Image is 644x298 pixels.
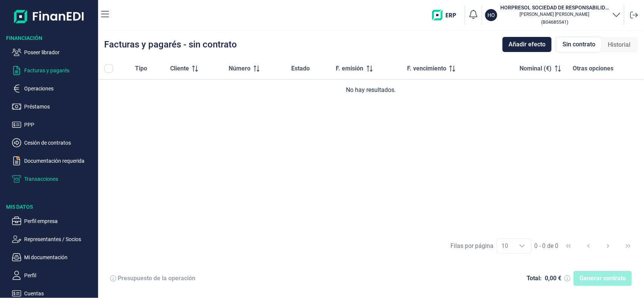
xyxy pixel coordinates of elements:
span: Nominal (€) [520,64,552,73]
button: Next Page [599,237,617,255]
span: Sin contrato [563,40,595,49]
p: Operaciones [24,84,95,93]
p: Perfil empresa [24,217,95,226]
span: Número [229,64,251,73]
button: Cesión de contratos [12,138,95,147]
p: Cesión de contratos [24,138,95,147]
div: Facturas y pagarés - sin contrato [104,40,237,49]
button: Mi documentación [12,253,95,262]
span: 0 - 0 de 0 [535,243,559,249]
button: HOHORPRESOL SOCIEDAD DE RESPONSABILIDAD LIMITADA[PERSON_NAME] [PERSON_NAME](B04685541) [485,4,621,26]
div: 0,00 € [545,275,561,282]
button: Cuentas [12,289,95,298]
div: Total: [527,275,542,282]
button: First Page [559,237,578,255]
span: F. vencimiento [407,64,446,73]
div: Filas por página [451,241,494,251]
div: Choose [513,239,531,253]
button: Documentación requerida [12,156,95,165]
button: Perfil empresa [12,217,95,226]
p: Mi documentación [24,253,95,262]
img: erp [432,10,462,20]
img: Logo de aplicación [14,6,85,27]
div: All items unselected [104,64,113,73]
p: Cuentas [24,289,95,298]
button: Facturas y pagarés [12,66,95,75]
p: HO [487,11,495,19]
span: Añadir efecto [509,40,546,49]
button: Préstamos [12,102,95,111]
button: Last Page [619,237,637,255]
p: Préstamos [24,102,95,111]
p: PPP [24,120,95,129]
span: F. emisión [336,64,364,73]
button: Poseer librador [12,48,95,57]
p: Documentación requerida [24,156,95,165]
p: [PERSON_NAME] [PERSON_NAME] [500,11,609,17]
button: Perfil [12,271,95,280]
button: Añadir efecto [503,37,552,52]
button: Operaciones [12,84,95,93]
div: Sin contrato [556,37,602,52]
span: Historial [608,40,630,49]
button: Previous Page [579,237,598,255]
span: Estado [291,64,310,73]
button: Representantes / Socios [12,235,95,244]
small: Copiar cif [541,19,568,25]
div: Presupuesto de la operación [118,275,195,282]
span: Cliente [170,64,189,73]
p: Poseer librador [24,48,95,57]
div: No hay resultados. [104,86,638,95]
p: Perfil [24,271,95,280]
p: Representantes / Socios [24,235,95,244]
p: Transacciones [24,174,95,183]
h3: HORPRESOL SOCIEDAD DE RESPONSABILIDAD LIMITADA [500,4,609,11]
span: Otras opciones [573,64,614,73]
button: Transacciones [12,174,95,183]
p: Facturas y pagarés [24,66,95,75]
button: PPP [12,120,95,129]
span: Tipo [135,64,147,73]
div: Historial [602,37,636,52]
